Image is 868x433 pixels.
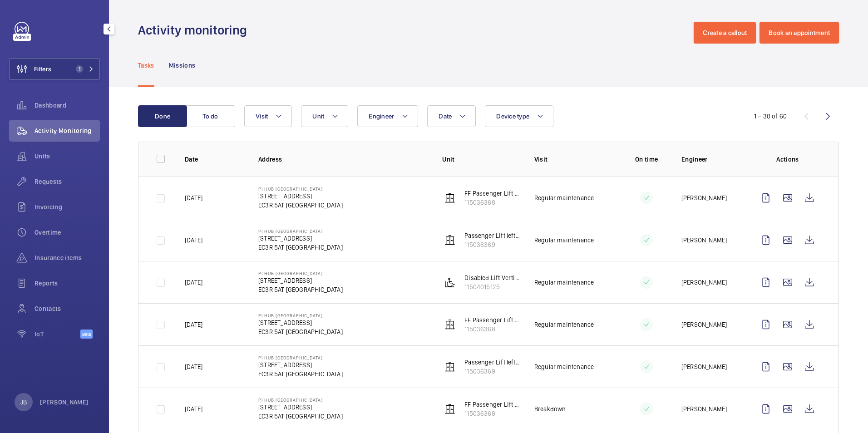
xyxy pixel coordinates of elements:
span: Overtime [35,228,100,237]
span: Reports [35,279,100,288]
p: 115036368 [464,409,520,418]
p: 11504015125 [464,282,520,291]
p: Missions [169,61,196,70]
img: elevator.svg [444,192,455,203]
p: [DATE] [185,404,202,413]
p: Address [258,155,428,164]
span: Filters [34,64,51,74]
p: [DATE] [185,362,202,371]
button: Done [138,105,187,127]
p: 115036369 [464,367,520,376]
p: [PERSON_NAME] [681,362,727,371]
p: Regular maintenance [534,236,594,245]
p: Regular maintenance [534,320,594,329]
p: FF Passenger Lift Right Hand [464,189,520,198]
p: Regular maintenance [534,193,594,202]
p: PI Hub [GEOGRAPHIC_DATA] [258,271,343,276]
span: 1 [76,65,83,73]
button: To do [186,105,235,127]
span: Activity Monitoring [35,126,100,135]
span: Beta [80,330,93,339]
p: [DATE] [185,236,202,245]
p: EC3R 5AT [GEOGRAPHIC_DATA] [258,243,343,252]
span: Dashboard [35,101,100,110]
p: [STREET_ADDRESS] [258,318,343,327]
p: EC3R 5AT [GEOGRAPHIC_DATA] [258,327,343,336]
p: Regular maintenance [534,278,594,287]
p: [PERSON_NAME] [681,320,727,329]
p: PI Hub [GEOGRAPHIC_DATA] [258,397,343,403]
p: EC3R 5AT [GEOGRAPHIC_DATA] [258,369,343,379]
img: elevator.svg [444,361,455,372]
p: Tasks [138,61,154,70]
p: FF Passenger Lift Right Hand [464,315,520,325]
button: Book an appointment [759,22,839,44]
p: [DATE] [185,193,202,202]
p: EC3R 5AT [GEOGRAPHIC_DATA] [258,412,343,421]
p: Breakdown [534,404,566,413]
button: Visit [244,105,292,127]
p: Date [185,155,244,164]
p: 115036369 [464,240,520,249]
p: Regular maintenance [534,362,594,371]
p: [STREET_ADDRESS] [258,234,343,243]
p: Disabled Lift Vertical Platform [464,273,520,282]
p: 115036368 [464,198,520,207]
h1: Activity monitoring [138,22,252,39]
img: platform_lift.svg [444,277,455,288]
button: Engineer [357,105,418,127]
button: Create a callout [694,22,756,44]
p: FF Passenger Lift Right Hand [464,400,520,409]
p: [PERSON_NAME] [681,278,727,287]
div: 1 – 30 of 60 [754,112,787,121]
img: elevator.svg [444,319,455,330]
p: PI Hub [GEOGRAPHIC_DATA] [258,228,343,234]
span: Visit [256,113,268,120]
p: [STREET_ADDRESS] [258,192,343,201]
p: EC3R 5AT [GEOGRAPHIC_DATA] [258,201,343,210]
img: elevator.svg [444,235,455,246]
span: Requests [35,177,100,186]
button: Device type [485,105,553,127]
p: JB [20,398,27,407]
span: Contacts [35,304,100,313]
span: Units [35,152,100,161]
p: EC3R 5AT [GEOGRAPHIC_DATA] [258,285,343,294]
p: [PERSON_NAME] [40,398,89,407]
p: [STREET_ADDRESS] [258,360,343,369]
button: Filters1 [9,58,100,80]
span: Invoicing [35,202,100,212]
p: 115036368 [464,325,520,334]
p: [STREET_ADDRESS] [258,276,343,285]
span: IoT [35,330,80,339]
p: Passenger Lift left Hand [464,231,520,240]
p: [PERSON_NAME] [681,193,727,202]
p: [DATE] [185,320,202,329]
p: Actions [755,155,820,164]
p: [STREET_ADDRESS] [258,403,343,412]
p: Visit [534,155,612,164]
p: [DATE] [185,278,202,287]
span: Unit [312,113,324,120]
p: Engineer [681,155,740,164]
p: Unit [442,155,520,164]
span: Engineer [369,113,394,120]
img: elevator.svg [444,403,455,414]
span: Date [439,113,452,120]
p: Passenger Lift left Hand [464,358,520,367]
button: Date [427,105,476,127]
p: PI Hub [GEOGRAPHIC_DATA] [258,355,343,360]
p: On time [626,155,667,164]
p: [PERSON_NAME] [681,404,727,413]
span: Insurance items [35,253,100,262]
p: PI Hub [GEOGRAPHIC_DATA] [258,313,343,318]
p: [PERSON_NAME] [681,236,727,245]
span: Device type [496,113,529,120]
button: Unit [301,105,348,127]
p: PI Hub [GEOGRAPHIC_DATA] [258,186,343,192]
